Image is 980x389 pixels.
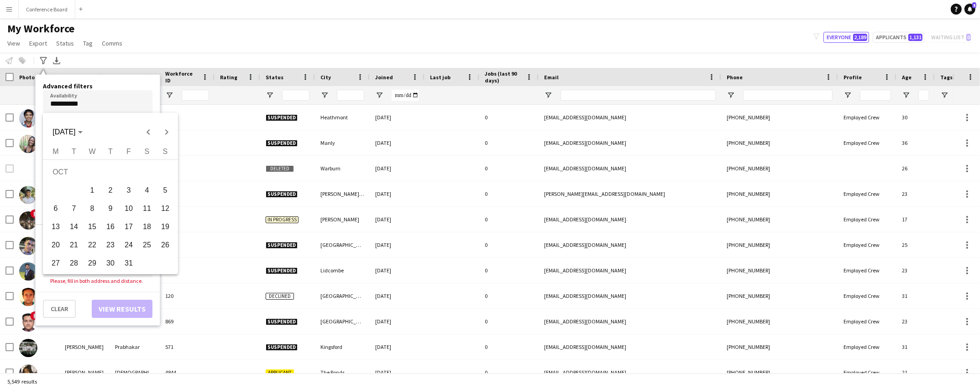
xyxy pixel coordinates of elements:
[83,181,101,200] button: 01-10-2025
[139,182,155,199] span: 4
[83,254,101,272] button: 29-10-2025
[84,219,100,235] span: 15
[157,182,173,199] span: 5
[121,219,137,235] span: 17
[47,237,64,253] span: 20
[156,236,174,254] button: 26-10-2025
[89,148,95,155] span: W
[156,181,174,200] button: 05-10-2025
[163,148,168,155] span: S
[139,123,157,141] button: Previous month
[49,124,86,140] button: Choose month and year
[145,148,150,155] span: S
[102,219,119,235] span: 16
[66,237,82,253] span: 21
[138,200,156,218] button: 11-10-2025
[84,255,100,271] span: 29
[120,181,138,200] button: 03-10-2025
[47,255,64,271] span: 27
[47,218,65,236] button: 13-10-2025
[47,200,65,218] button: 06-10-2025
[102,200,119,217] span: 9
[66,255,82,271] span: 28
[121,237,137,253] span: 24
[83,218,101,236] button: 15-10-2025
[83,200,101,218] button: 08-10-2025
[66,219,82,235] span: 14
[139,219,155,235] span: 18
[65,254,83,272] button: 28-10-2025
[139,200,155,217] span: 11
[47,236,65,254] button: 20-10-2025
[157,219,173,235] span: 19
[52,148,58,155] span: M
[47,163,174,181] td: OCT
[47,200,64,217] span: 6
[47,254,65,272] button: 27-10-2025
[121,255,137,271] span: 31
[108,148,113,155] span: T
[102,255,119,271] span: 30
[120,254,138,272] button: 31-10-2025
[157,200,173,217] span: 12
[138,181,156,200] button: 04-10-2025
[121,200,137,217] span: 10
[101,254,120,272] button: 30-10-2025
[65,218,83,236] button: 14-10-2025
[47,219,64,235] span: 13
[52,128,75,136] span: [DATE]
[138,218,156,236] button: 18-10-2025
[72,148,76,155] span: T
[102,182,119,199] span: 2
[84,200,100,217] span: 8
[84,237,100,253] span: 22
[157,123,176,141] button: Next month
[121,182,137,199] span: 3
[156,200,174,218] button: 12-10-2025
[101,200,120,218] button: 09-10-2025
[126,148,131,155] span: F
[138,236,156,254] button: 25-10-2025
[101,236,120,254] button: 23-10-2025
[101,181,120,200] button: 02-10-2025
[156,218,174,236] button: 19-10-2025
[120,218,138,236] button: 17-10-2025
[83,236,101,254] button: 22-10-2025
[84,182,100,199] span: 1
[157,237,173,253] span: 26
[65,236,83,254] button: 21-10-2025
[120,200,138,218] button: 10-10-2025
[102,237,119,253] span: 23
[101,218,120,236] button: 16-10-2025
[139,237,155,253] span: 25
[65,200,83,218] button: 07-10-2025
[120,236,138,254] button: 24-10-2025
[66,200,82,217] span: 7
